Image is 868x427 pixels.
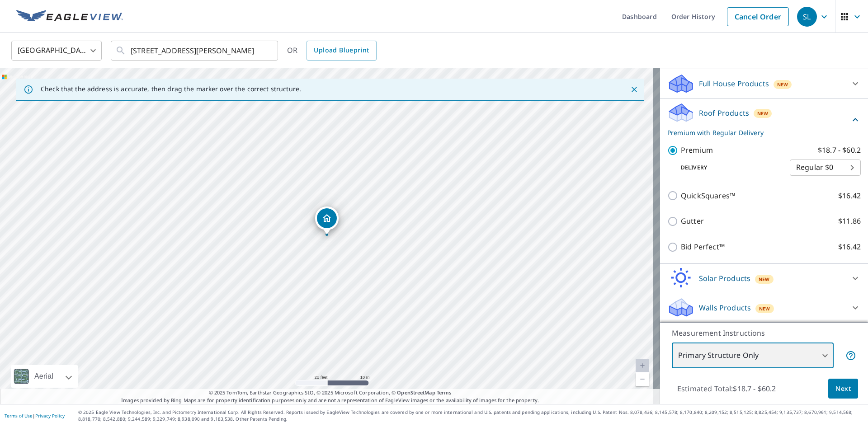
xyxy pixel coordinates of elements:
p: Measurement Instructions [672,328,856,338]
div: Roof ProductsNewPremium with Regular Delivery [667,102,861,137]
span: New [759,276,770,283]
p: Delivery [667,164,790,172]
p: Premium with Regular Delivery [667,128,850,137]
a: Current Level 20, Zoom Out [636,372,649,386]
p: $16.42 [838,241,861,253]
p: Bid Perfect™ [681,241,725,253]
p: Roof Products [699,108,749,118]
p: | [5,413,65,418]
p: Estimated Total: $18.7 - $60.2 [670,379,783,399]
a: Current Level 20, Zoom In Disabled [636,359,649,372]
div: Walls ProductsNew [667,297,861,319]
button: Close [628,84,640,95]
div: [GEOGRAPHIC_DATA] [11,38,102,63]
p: Premium [681,145,713,156]
p: Check that the address is accurate, then drag the marker over the correct structure. [41,85,301,93]
div: OR [287,41,377,61]
a: Upload Blueprint [307,41,376,61]
div: Full House ProductsNew [667,73,861,94]
div: Aerial [11,365,78,388]
p: © 2025 Eagle View Technologies, Inc. and Pictometry International Corp. All Rights Reserved. Repo... [78,409,863,422]
p: $11.86 [838,216,861,227]
img: EV Logo [16,10,123,23]
input: Search by address or latitude-longitude [131,38,259,63]
a: Privacy Policy [35,413,65,419]
a: OpenStreetMap [397,389,435,396]
span: New [777,81,788,88]
p: QuickSquares™ [681,190,735,202]
span: © 2025 TomTom, Earthstar Geographics SIO, © 2025 Microsoft Corporation, © [209,389,452,397]
div: SL [797,7,817,27]
div: Primary Structure Only [672,343,834,368]
p: Full House Products [699,78,769,89]
span: New [759,305,770,312]
span: Upload Blueprint [314,45,369,56]
div: Aerial [32,365,56,388]
div: Solar ProductsNew [667,267,861,289]
span: Your report will include only the primary structure on the property. For example, a detached gara... [845,350,856,361]
button: Next [828,379,858,399]
p: $16.42 [838,190,861,202]
a: Terms [437,389,452,396]
a: Cancel Order [727,7,789,26]
p: $18.7 - $60.2 [818,145,861,156]
p: Solar Products [699,273,750,284]
p: Gutter [681,216,704,227]
span: Next [835,383,851,394]
span: New [757,110,769,117]
div: Dropped pin, building 1, Residential property, 3785 Morrice Rd Webberville, MI 48892 [315,206,339,235]
div: Regular $0 [790,155,861,180]
p: Walls Products [699,302,751,313]
a: Terms of Use [5,413,33,419]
